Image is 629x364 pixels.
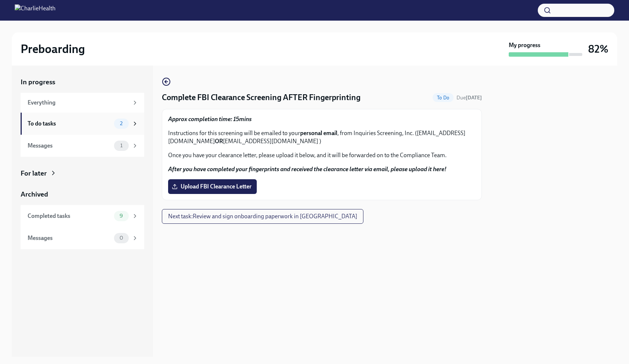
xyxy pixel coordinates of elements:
div: Everything [28,99,129,107]
a: Everything [21,93,144,113]
a: Archived [21,190,144,199]
span: September 7th, 2025 09:00 [456,94,482,101]
p: Once you have your clearance letter, please upload it below, and it will be forwarded on to the C... [168,151,476,159]
a: In progress [21,77,144,87]
strong: OR [215,138,223,145]
div: Messages [28,234,111,242]
span: Due [456,95,482,101]
span: 0 [115,235,128,241]
a: To do tasks2 [21,113,144,135]
h4: Complete FBI Clearance Screening AFTER Fingerprinting [162,92,360,103]
div: Completed tasks [28,212,111,220]
p: Instructions for this screening will be emailed to your , from Inquiries Screening, Inc. ([EMAIL_... [168,129,476,145]
strong: After you have completed your fingerprints and received the clearance letter via email, please up... [168,166,447,173]
a: Messages0 [21,227,144,249]
strong: My progress [509,41,540,49]
strong: personal email [300,130,337,137]
img: CharlieHealth [15,4,56,16]
strong: [DATE] [466,95,482,101]
div: For later [21,169,47,178]
h2: Preboarding [21,42,85,56]
span: Next task : Review and sign onboarding paperwork in [GEOGRAPHIC_DATA] [168,213,357,220]
a: Completed tasks9 [21,205,144,227]
span: Upload FBI Clearance Letter [173,183,252,190]
button: Next task:Review and sign onboarding paperwork in [GEOGRAPHIC_DATA] [162,209,363,224]
span: 9 [115,213,127,219]
div: To do tasks [28,120,111,128]
a: For later [21,169,144,178]
span: To Do [433,95,454,100]
strong: Approx completion time: 15mins [168,116,252,123]
span: 2 [116,121,127,126]
label: Upload FBI Clearance Letter [168,179,257,194]
span: 1 [116,143,127,148]
a: Messages1 [21,135,144,157]
div: Messages [28,142,111,150]
h3: 82% [588,42,608,56]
